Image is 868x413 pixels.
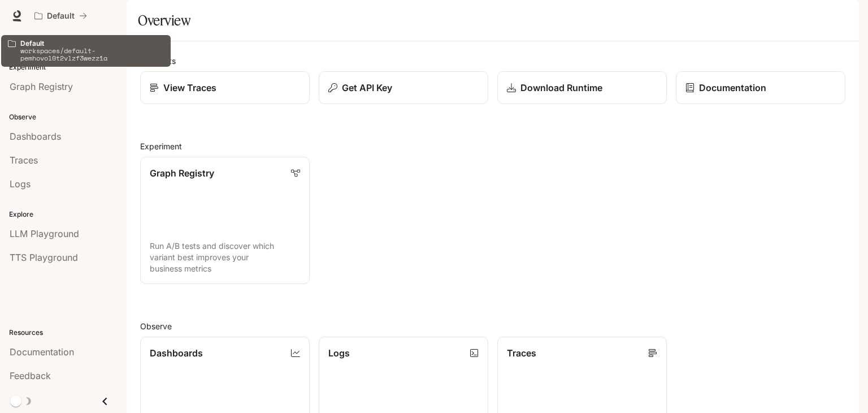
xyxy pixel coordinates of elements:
[342,81,392,94] p: Get API Key
[47,11,75,21] p: Default
[140,157,310,284] a: Graph RegistryRun A/B tests and discover which variant best improves your business metrics
[29,5,92,27] button: All workspaces
[140,55,845,67] h2: Shortcuts
[497,71,667,104] a: Download Runtime
[520,81,602,94] p: Download Runtime
[150,346,203,360] p: Dashboards
[150,240,300,274] p: Run A/B tests and discover which variant best improves your business metrics
[163,81,216,94] p: View Traces
[507,346,536,360] p: Traces
[140,140,845,152] h2: Experiment
[676,71,845,104] a: Documentation
[328,346,350,360] p: Logs
[20,40,164,47] p: Default
[138,9,190,32] h1: Overview
[140,320,845,332] h2: Observe
[20,47,164,62] p: workspaces/default-pemhovol0t2vlzf3wezz1a
[699,81,766,94] p: Documentation
[319,71,488,104] button: Get API Key
[140,71,310,104] a: View Traces
[150,166,214,180] p: Graph Registry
